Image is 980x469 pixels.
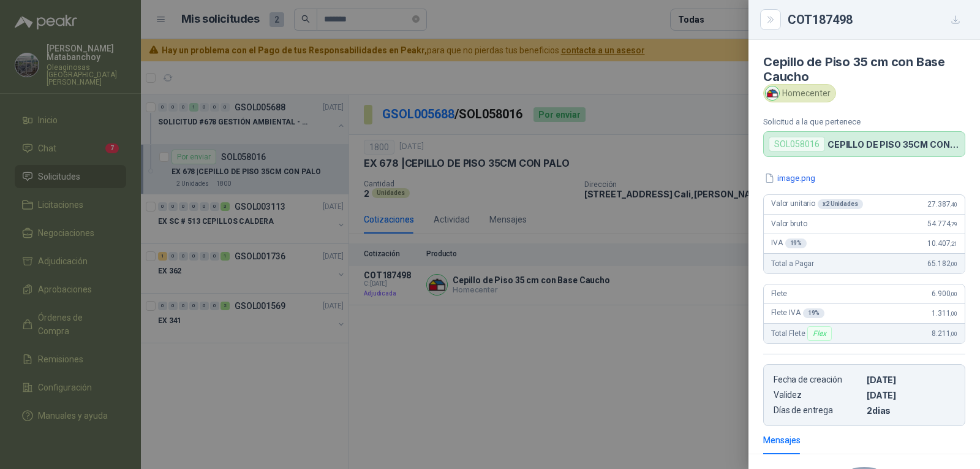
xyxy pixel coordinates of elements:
span: Valor bruto [771,219,807,228]
span: 6.900 [932,289,957,298]
span: 54.774 [927,219,957,228]
span: ,40 [950,201,957,208]
p: [DATE] [867,390,955,400]
div: COT187498 [788,10,965,29]
span: ,00 [950,330,957,337]
button: image.png [763,172,816,185]
span: ,21 [950,240,957,247]
div: Flex [807,326,831,341]
span: Total a Pagar [771,259,814,268]
p: Fecha de creación [774,375,862,385]
div: 19 % [785,238,807,248]
span: Valor unitario [771,199,863,209]
img: Company Logo [766,86,779,100]
p: CEPILLO DE PISO 35CM CON PALO [827,139,960,150]
span: 10.407 [927,239,957,248]
span: ,00 [950,261,957,267]
p: Solicitud a la que pertenece [763,117,965,126]
p: [DATE] [867,375,955,385]
span: Flete IVA [771,308,824,318]
button: Close [763,12,778,27]
span: 65.182 [927,259,957,268]
span: Flete [771,289,787,298]
p: 2 dias [867,405,955,416]
p: Días de entrega [774,405,862,416]
span: 8.211 [932,329,957,338]
span: Total Flete [771,326,834,341]
div: 19 % [803,308,825,318]
div: x 2 Unidades [818,199,863,209]
span: ,00 [950,291,957,297]
span: IVA [771,238,807,248]
div: Mensajes [763,433,801,447]
div: Homecenter [763,84,836,102]
span: ,79 [950,221,957,227]
h4: Cepillo de Piso 35 cm con Base Caucho [763,55,965,84]
div: SOL058016 [769,137,825,151]
span: 27.387 [927,200,957,208]
span: 1.311 [932,309,957,318]
span: ,00 [950,310,957,317]
p: Validez [774,390,862,400]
